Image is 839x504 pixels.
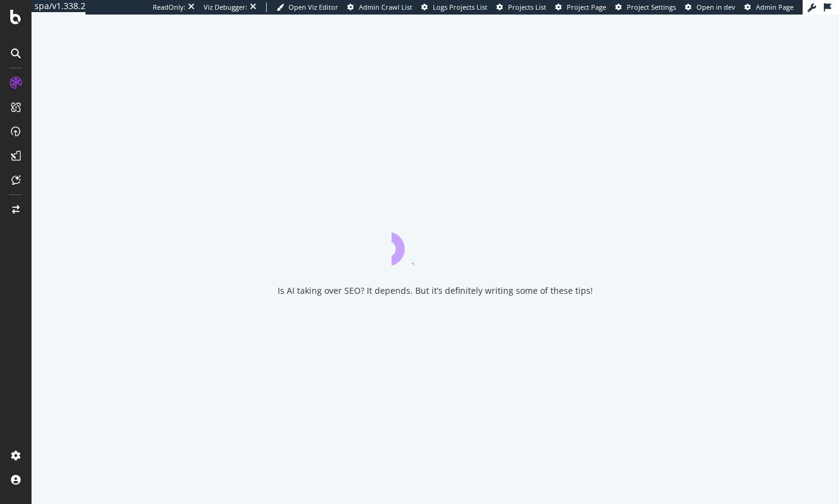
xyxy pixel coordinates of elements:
[685,2,735,12] a: Open in dev
[627,2,676,12] span: Project Settings
[567,2,606,12] span: Project Page
[508,2,546,12] span: Projects List
[289,2,338,12] span: Open Viz Editor
[756,2,794,12] span: Admin Page
[496,2,546,12] a: Projects List
[615,2,676,12] a: Project Settings
[204,2,247,12] div: Viz Debugger:
[276,2,338,12] a: Open Viz Editor
[433,2,487,12] span: Logs Projects List
[153,2,186,12] div: ReadOnly:
[359,2,412,12] span: Admin Crawl List
[555,2,606,12] a: Project Page
[697,2,735,12] span: Open in dev
[744,2,794,12] a: Admin Page
[421,2,487,12] a: Logs Projects List
[278,285,593,297] div: Is AI taking over SEO? It depends. But it’s definitely writing some of these tips!
[347,2,412,12] a: Admin Crawl List
[392,222,479,265] div: animation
